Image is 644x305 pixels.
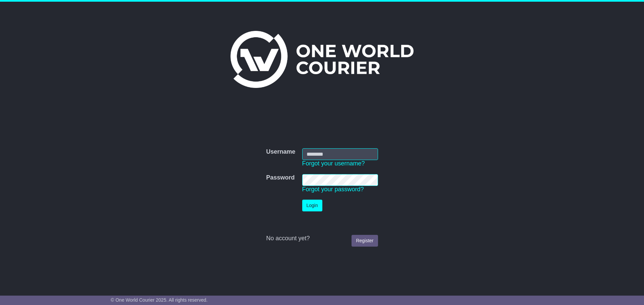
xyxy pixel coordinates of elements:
label: Password [266,174,294,182]
label: Username [266,148,295,156]
a: Register [352,235,378,247]
img: One World [230,31,414,88]
div: No account yet? [266,235,378,242]
a: Forgot your username? [302,160,365,167]
span: © One World Courier 2025. All rights reserved. [111,297,208,303]
button: Login [302,200,322,211]
a: Forgot your password? [302,186,364,193]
